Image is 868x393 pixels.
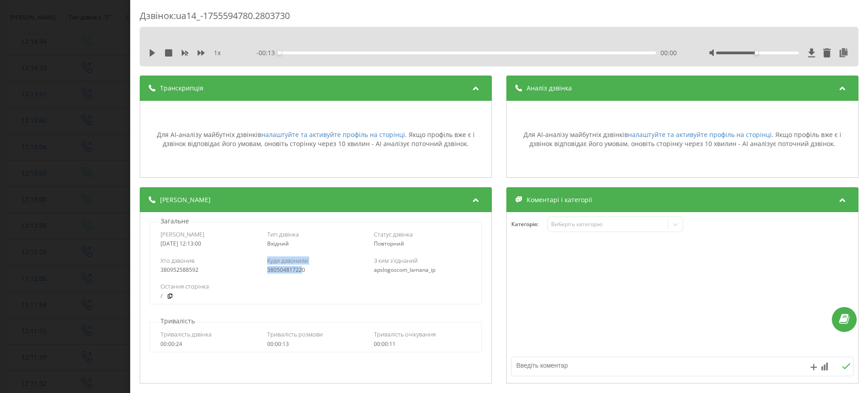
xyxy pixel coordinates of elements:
div: Accessibility label [755,51,759,55]
div: 380952588592 [160,267,258,273]
span: Повторний [374,240,404,247]
span: Тривалість розмови [267,330,323,338]
span: [PERSON_NAME] [160,195,211,204]
a: налаштуйте та активуйте профіль на сторінці [628,130,772,139]
div: [DATE] 12:13:00 [160,241,258,247]
span: Хто дзвонив [160,256,194,265]
span: Тривалість очікування [374,330,436,338]
span: 1 x [214,48,221,57]
span: Вхідний [267,240,289,247]
h4: Категорія : [511,221,547,227]
div: 00:00:24 [160,341,258,347]
span: Куди дзвонили [267,256,308,265]
span: Аналіз дзвінка [527,84,572,93]
a: налаштуйте та активуйте профіль на сторінці [261,130,405,139]
span: Остання сторінка [160,282,209,290]
div: Для AI-аналізу майбутніх дзвінків . Якщо профіль вже є і дзвінок відповідає його умовам, оновіть ... [145,130,487,148]
div: Для AI-аналізу майбутніх дзвінків . Якщо профіль вже є і дзвінок відповідає його умовам, оновіть ... [511,130,854,148]
p: Тривалість [158,317,197,326]
div: 00:00:13 [267,341,364,347]
div: apslogoscom_lamana_ip [374,267,471,273]
div: Виберіть категорію [551,221,664,228]
a: / [160,293,162,299]
div: Дзвінок : ua14_-1755594780.2803730 [140,9,859,27]
div: 380504817220 [267,267,364,273]
span: Статус дзвінка [374,230,413,238]
span: З ким з'єднаний [374,256,418,265]
div: 00:00:11 [374,341,471,347]
span: Транскрипція [160,84,203,93]
span: Тривалість дзвінка [160,330,212,338]
span: Тип дзвінка [267,230,299,238]
p: Загальне [158,217,191,226]
span: - 00:13 [256,48,279,57]
span: Коментарі і категорії [527,195,592,204]
span: 00:00 [660,48,677,57]
span: [PERSON_NAME] [160,230,204,238]
div: Accessibility label [278,51,281,55]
